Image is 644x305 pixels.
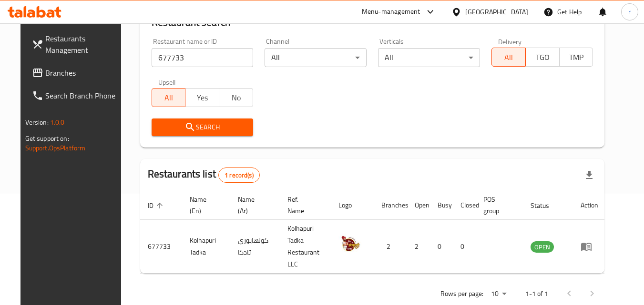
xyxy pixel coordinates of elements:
[374,191,407,220] th: Branches
[25,142,86,154] a: Support.OpsPlatform
[407,191,430,220] th: Open
[287,194,319,216] span: Ref. Name
[430,191,453,220] th: Busy
[487,287,510,301] div: Rows per page:
[378,48,480,67] div: All
[531,200,562,211] span: Status
[531,242,554,253] span: OPEN
[525,48,560,67] button: TGO
[152,48,254,67] input: Search for restaurant name or ID..
[190,194,219,216] span: Name (En)
[45,90,121,101] span: Search Branch Phone
[25,116,49,128] span: Version:
[578,164,601,187] div: Export file
[148,200,166,211] span: ID
[374,220,407,274] td: 2
[440,288,483,300] p: Rows per page:
[573,191,606,220] th: Action
[140,191,606,274] table: enhanced table
[238,194,268,216] span: Name (Ar)
[158,79,176,85] label: Upsell
[531,241,554,253] div: OPEN
[45,67,121,79] span: Branches
[230,220,280,274] td: كولهابوري تادكا
[280,220,331,274] td: Kolhapuri Tadka Restaurant LLC
[525,288,548,300] p: 1-1 of 1
[496,50,522,64] span: All
[24,61,128,84] a: Branches
[483,194,511,216] span: POS group
[265,48,367,67] div: All
[152,88,186,107] button: All
[338,233,362,256] img: Kolhapuri Tadka
[156,91,182,105] span: All
[465,7,528,17] div: [GEOGRAPHIC_DATA]
[331,191,374,220] th: Logo
[189,91,215,105] span: Yes
[559,48,593,67] button: TMP
[50,116,65,128] span: 1.0.0
[182,220,230,274] td: Kolhapuri Tadka
[223,91,249,105] span: No
[152,15,593,30] h2: Restaurant search
[219,171,259,180] span: 1 record(s)
[24,84,128,107] a: Search Branch Phone
[530,50,556,64] span: TGO
[491,48,526,67] button: All
[24,27,128,61] a: Restaurants Management
[430,220,453,274] td: 0
[362,6,420,18] div: Menu-management
[148,167,260,183] h2: Restaurants list
[453,220,476,274] td: 0
[498,38,522,45] label: Delivery
[185,88,219,107] button: Yes
[628,7,631,17] span: r
[581,241,598,252] div: Menu
[152,118,254,136] button: Search
[140,220,182,274] td: 677733
[25,132,69,145] span: Get support on:
[159,121,246,133] span: Search
[219,88,253,107] button: No
[453,191,476,220] th: Closed
[45,33,121,56] span: Restaurants Management
[563,50,590,64] span: TMP
[407,220,430,274] td: 2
